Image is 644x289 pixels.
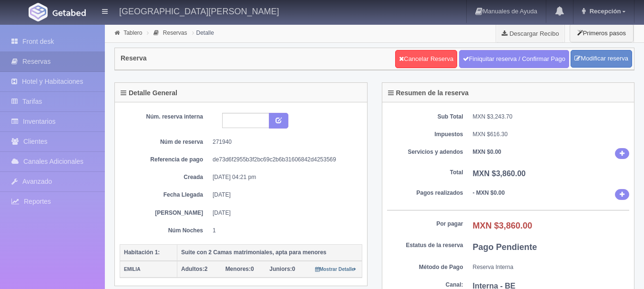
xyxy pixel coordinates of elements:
dt: Sub Total [387,113,463,121]
dt: Fecha Llegada [127,191,203,199]
h4: [GEOGRAPHIC_DATA][PERSON_NAME] [119,5,279,17]
h4: Resumen de la reserva [388,90,469,97]
dd: MXN $3,243.70 [473,113,630,121]
span: 2 [181,266,207,272]
dd: [DATE] 04:21 pm [213,173,355,181]
dt: Núm. reserva interna [127,113,203,121]
strong: Adultos: [181,266,204,272]
span: Recepción [587,8,621,15]
dt: Creada [127,173,203,181]
dt: Total [387,169,463,177]
b: MXN $0.00 [473,149,501,155]
dd: [DATE] [213,209,355,217]
button: Primeros pasos [570,24,634,42]
small: EMILIA [124,267,141,272]
dt: Impuestos [387,130,463,139]
dd: 271940 [213,138,355,146]
dt: Núm Noches [127,227,203,235]
a: Tablero [123,30,142,36]
dd: Reserva Interna [473,263,630,271]
b: MXN $3,860.00 [473,221,532,230]
span: 0 [269,266,295,272]
dt: Por pagar [387,220,463,228]
dd: MXN $616.30 [473,130,630,139]
a: Descargar Recibo [496,24,564,43]
h4: Detalle General [121,90,177,97]
dt: Núm de reserva [127,138,203,146]
strong: Juniors: [269,266,292,272]
span: 0 [225,266,254,272]
b: MXN $3,860.00 [473,169,526,178]
dt: Estatus de la reserva [387,241,463,249]
dt: Referencia de pago [127,156,203,164]
img: Getabed [52,9,86,16]
dt: Canal: [387,281,463,289]
dd: 1 [213,227,355,235]
img: Getabed [29,3,48,21]
dt: Pagos realizados [387,189,463,197]
a: Mostrar Detalle [315,266,357,272]
dt: [PERSON_NAME] [127,209,203,217]
li: Detalle [190,28,216,37]
th: Suite con 2 Camas matrimoniales, apta para menores [177,244,362,261]
dd: [DATE] [213,191,355,199]
dt: Método de Pago [387,263,463,271]
small: Mostrar Detalle [315,267,357,272]
h4: Reserva [121,55,147,62]
b: - MXN $0.00 [473,189,505,196]
b: Pago Pendiente [473,242,537,252]
dd: de73d6f2955b3f2bc69c2b6b31606842d4253569 [213,156,355,164]
strong: Menores: [225,266,251,272]
dt: Servicios y adendos [387,148,463,156]
b: Habitación 1: [124,249,160,256]
a: Modificar reserva [571,50,632,68]
a: Cancelar Reserva [395,50,457,68]
a: Reservas [163,30,187,36]
a: Finiquitar reserva / Confirmar Pago [459,50,569,68]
